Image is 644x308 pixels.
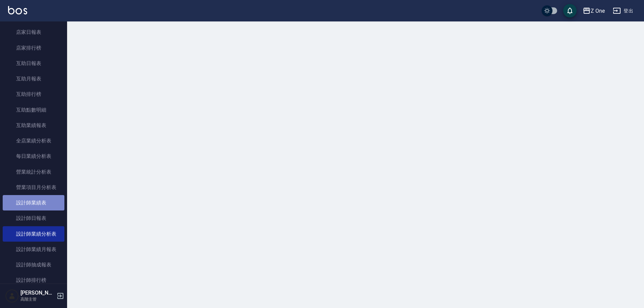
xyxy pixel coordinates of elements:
[8,6,27,14] img: Logo
[3,56,64,71] a: 互助日報表
[3,148,64,164] a: 每日業績分析表
[591,7,605,15] div: Z One
[3,40,64,56] a: 店家排行榜
[580,4,607,18] button: Z One
[20,290,55,296] h5: [PERSON_NAME]
[3,257,64,272] a: 設計師抽成報表
[3,133,64,148] a: 全店業績分析表
[3,272,64,288] a: 設計師排行榜
[3,24,64,40] a: 店家日報表
[3,226,64,242] a: 設計師業績分析表
[3,118,64,133] a: 互助業績報表
[3,180,64,195] a: 營業項目月分析表
[20,296,55,302] p: 高階主管
[3,242,64,257] a: 設計師業績月報表
[5,289,19,303] img: Person
[3,71,64,86] a: 互助月報表
[3,195,64,210] a: 設計師業績表
[3,164,64,180] a: 營業統計分析表
[3,86,64,102] a: 互助排行榜
[563,4,577,17] button: save
[3,210,64,226] a: 設計師日報表
[3,102,64,118] a: 互助點數明細
[610,5,636,17] button: 登出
